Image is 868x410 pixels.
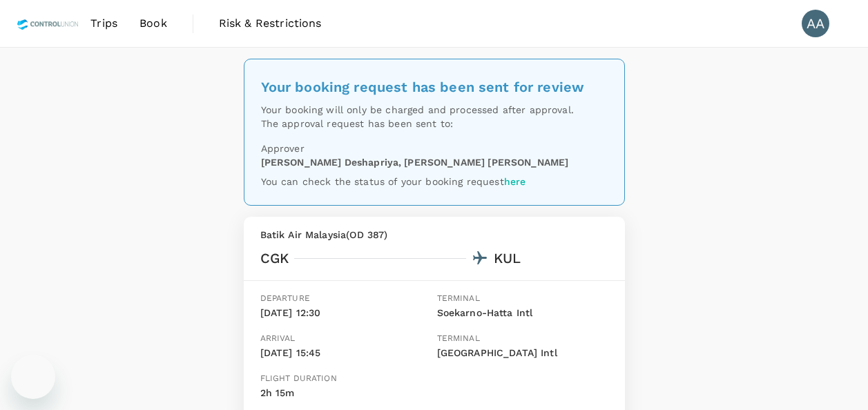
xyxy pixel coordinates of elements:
[261,175,608,188] p: You can check the status of your booking request
[261,103,608,117] p: Your booking will only be charged and processed after approval.
[404,155,568,169] p: [PERSON_NAME] [PERSON_NAME]
[437,306,608,321] p: Soekarno-Hatta Intl
[11,355,55,399] iframe: Button to launch messaging window
[260,247,289,269] div: CGK
[437,332,608,346] p: Terminal
[260,292,432,306] p: Departure
[494,247,521,269] div: KUL
[260,228,608,242] p: Batik Air Malaysia ( OD 387 )
[260,346,432,361] p: [DATE] 15:45
[261,76,608,98] div: Your booking request has been sent for review
[260,372,337,386] p: Flight duration
[504,176,526,187] a: here
[260,386,337,401] p: 2h 15m
[90,15,117,32] span: Trips
[437,292,608,306] p: Terminal
[261,117,608,130] p: The approval request has been sent to:
[139,15,167,32] span: Book
[260,332,432,346] p: Arrival
[260,306,432,321] p: [DATE] 12:30
[802,10,829,37] div: AA
[17,8,79,39] img: Control Union Malaysia Sdn. Bhd.
[261,155,402,169] p: [PERSON_NAME] Deshapriya ,
[261,141,608,155] p: Approver
[219,15,322,32] span: Risk & Restrictions
[437,346,608,361] p: [GEOGRAPHIC_DATA] Intl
